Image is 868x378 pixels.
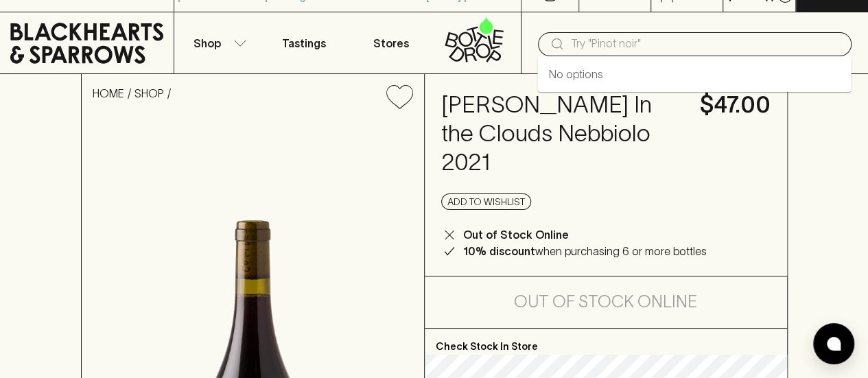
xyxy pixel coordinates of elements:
[537,56,851,92] div: No options
[425,329,787,355] p: Check Stock In Store
[441,91,683,177] h4: [PERSON_NAME] In the Clouds Nebbiolo 2021
[441,193,531,210] button: Add to wishlist
[381,80,419,115] button: Add to wishlist
[261,12,347,73] a: Tastings
[174,12,261,73] button: Shop
[514,291,697,313] h5: Out of Stock Online
[348,12,434,73] a: Stores
[373,35,409,51] p: Stores
[463,245,535,257] b: 10% discount
[193,35,221,51] p: Shop
[571,33,841,55] input: Try "Pinot noir"
[282,35,326,51] p: Tastings
[463,226,569,243] p: Out of Stock Online
[93,87,124,99] a: HOME
[134,87,164,99] a: SHOP
[827,337,841,351] img: bubble-icon
[700,91,771,119] h4: $47.00
[463,243,707,259] p: when purchasing 6 or more bottles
